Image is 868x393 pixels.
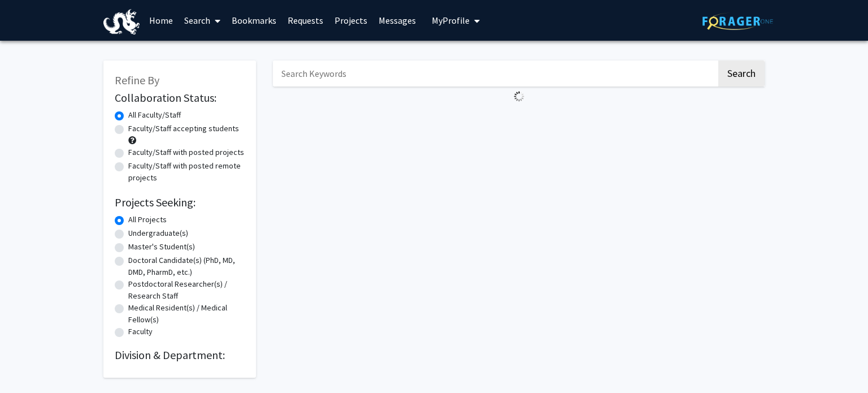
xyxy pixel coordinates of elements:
[103,9,140,34] img: Drexel University Logo
[329,1,373,40] a: Projects
[273,106,765,132] nav: Page navigation
[128,241,195,253] label: Master's Student(s)
[115,73,159,87] span: Refine By
[128,254,245,278] label: Doctoral Candidate(s) (PhD, MD, DMD, PharmD, etc.)
[128,160,245,184] label: Faculty/Staff with posted remote projects
[128,146,244,158] label: Faculty/Staff with posted projects
[702,12,773,30] img: ForagerOne Logo
[226,1,282,40] a: Bookmarks
[128,278,245,302] label: Postdoctoral Researcher(s) / Research Staff
[282,1,329,40] a: Requests
[373,1,422,40] a: Messages
[128,326,153,338] label: Faculty
[718,61,765,87] button: Search
[144,1,179,40] a: Home
[128,123,239,135] label: Faculty/Staff accepting students
[128,227,188,239] label: Undergraduate(s)
[273,61,717,87] input: Search Keywords
[179,1,226,40] a: Search
[128,109,181,121] label: All Faculty/Staff
[115,196,245,209] h2: Projects Seeking:
[128,214,167,226] label: All Projects
[115,91,245,105] h2: Collaboration Status:
[432,15,470,26] span: My Profile
[115,348,245,362] h2: Division & Department:
[128,302,245,326] label: Medical Resident(s) / Medical Fellow(s)
[509,87,529,106] img: Loading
